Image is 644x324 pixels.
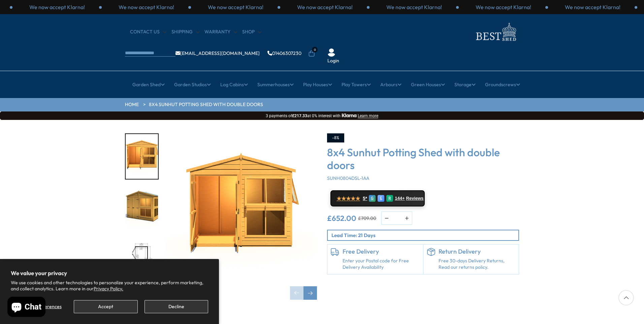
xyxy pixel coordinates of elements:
[126,134,158,179] img: SunHut8x4000open_5d075815-eec9-4a7b-9913-f4fe3617865d_200x200.jpg
[439,248,516,255] h6: Return Delivery
[548,3,637,11] div: 2 / 3
[406,196,424,201] span: Reviews
[102,3,191,11] div: 3 / 3
[343,258,420,271] a: Enter your Postal code for Free Delivery Availability
[369,3,459,11] div: 3 / 3
[343,248,420,255] h6: Free Delivery
[94,286,123,292] a: Privacy Policy.
[378,195,384,202] div: E
[380,76,401,93] a: Arbours
[472,21,519,43] img: logo
[29,3,85,11] p: We now accept Klarna!
[11,270,208,277] h2: We value your privacy
[119,3,174,11] p: We now accept Klarna!
[11,280,208,292] p: We use cookies and other technologies to personalize your experience, perform marketing, and coll...
[204,29,237,35] a: Warranty
[126,239,158,284] img: Sunhut8GX4FLOORPLAN_70531ce9-31ed-4e41-be93-e3e2d14c979b_200x200.jpg
[125,101,139,108] a: HOME
[386,3,442,11] p: We now accept Klarna!
[174,76,211,93] a: Garden Studios
[411,76,445,93] a: Green Houses
[358,216,376,221] del: £709.00
[165,133,317,300] div: 1 / 8
[191,3,280,11] div: 1 / 3
[454,76,476,93] a: Storage
[5,297,47,319] inbox-online-store-chat: Shopify online store chat
[257,76,294,93] a: Summerhouses
[125,239,159,285] div: 3 / 8
[267,51,301,56] a: 01406307230
[280,3,369,11] div: 2 / 3
[327,133,344,142] div: -8%
[331,232,518,239] p: Lead Time: 21 Days
[308,50,315,57] a: 0
[125,133,159,180] div: 1 / 8
[565,3,620,11] p: We now accept Klarna!
[132,76,165,93] a: Garden Shed
[485,76,520,93] a: Groundscrews
[369,195,376,202] div: G
[125,186,159,232] div: 2 / 8
[208,3,263,11] p: We now accept Klarna!
[165,133,317,285] img: 8x4 Sunhut Potting Shed with double doors - Best Shed
[327,58,339,64] a: Login
[74,300,137,313] button: Accept
[327,146,519,172] h3: 8x4 Sunhut Potting Shed with double doors
[327,215,356,222] ins: £652.00
[327,48,335,57] img: User Icon
[144,300,208,313] button: Decline
[12,3,102,11] div: 2 / 3
[439,258,516,271] p: Free 30-days Delivery Returns, Read our returns policy.
[395,196,405,201] span: 144+
[175,51,260,56] a: [EMAIL_ADDRESS][DOMAIN_NAME]
[336,195,360,202] span: ★★★★★
[476,3,531,11] p: We now accept Klarna!
[312,47,318,53] span: 0
[327,175,369,181] span: SUNH0804DSL-1AA
[290,286,303,300] div: Previous slide
[149,101,263,108] a: 8x4 Sunhut Potting Shed with double doors
[303,76,332,93] a: Play Houses
[220,76,248,93] a: Log Cabins
[386,195,393,202] div: R
[242,29,261,35] a: Shop
[459,3,548,11] div: 1 / 3
[342,76,371,93] a: Play Towers
[126,187,158,232] img: SunHut8x4-030_eaf14860-11e0-4513-b51d-7a982465f616_200x200.jpg
[171,29,199,35] a: Shipping
[303,286,317,300] div: Next slide
[130,29,166,35] a: CONTACT US
[330,190,425,206] a: ★★★★★ 5* G E R 144+ Reviews
[297,3,353,11] p: We now accept Klarna!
